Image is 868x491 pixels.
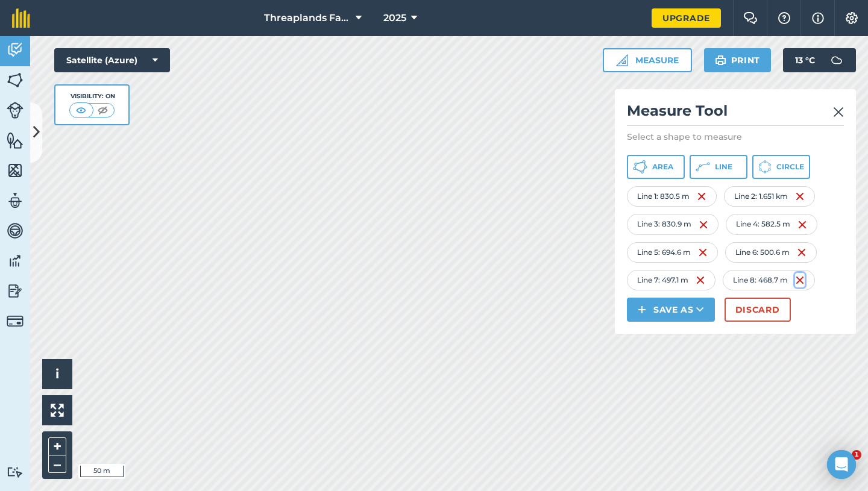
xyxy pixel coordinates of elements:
button: Discard [725,298,791,322]
span: Threaplands Farm [264,11,351,25]
img: svg+xml;base64,PHN2ZyB4bWxucz0iaHR0cDovL3d3dy53My5vcmcvMjAwMC9zdmciIHdpZHRoPSIxNiIgaGVpZ2h0PSIyNC... [795,189,805,204]
span: 1 [852,450,861,460]
div: Line 1 : 830.5 m [627,186,717,207]
span: Area [652,162,673,172]
p: Select a shape to measure [627,131,844,143]
img: svg+xml;base64,PD94bWwgdmVyc2lvbj0iMS4wIiBlbmNvZGluZz0idXRmLTgiPz4KPCEtLSBHZW5lcmF0b3I6IEFkb2JlIE... [7,222,24,240]
span: 13 ° C [795,48,815,72]
h2: Measure Tool [627,101,844,126]
div: Line 5 : 694.6 m [627,242,718,263]
button: + [48,437,66,455]
div: Line 4 : 582.5 m [726,214,817,234]
img: svg+xml;base64,PHN2ZyB4bWxucz0iaHR0cDovL3d3dy53My5vcmcvMjAwMC9zdmciIHdpZHRoPSIxNiIgaGVpZ2h0PSIyNC... [698,245,708,260]
img: svg+xml;base64,PHN2ZyB4bWxucz0iaHR0cDovL3d3dy53My5vcmcvMjAwMC9zdmciIHdpZHRoPSIxNiIgaGVpZ2h0PSIyNC... [699,217,708,232]
span: Line [715,162,732,172]
img: svg+xml;base64,PHN2ZyB4bWxucz0iaHR0cDovL3d3dy53My5vcmcvMjAwMC9zdmciIHdpZHRoPSIyMiIgaGVpZ2h0PSIzMC... [833,105,844,119]
div: Line 8 : 468.7 m [723,270,815,290]
a: Upgrade [652,8,721,28]
img: svg+xml;base64,PD94bWwgdmVyc2lvbj0iMS4wIiBlbmNvZGluZz0idXRmLTgiPz4KPCEtLSBHZW5lcmF0b3I6IEFkb2JlIE... [7,313,24,330]
div: Line 7 : 497.1 m [627,270,715,290]
button: Satellite (Azure) [54,48,170,72]
div: Line 6 : 500.6 m [725,242,817,263]
span: i [55,366,59,381]
span: 2025 [383,11,406,25]
img: fieldmargin Logo [12,8,30,28]
img: svg+xml;base64,PD94bWwgdmVyc2lvbj0iMS4wIiBlbmNvZGluZz0idXRmLTgiPz4KPCEtLSBHZW5lcmF0b3I6IEFkb2JlIE... [825,48,849,72]
button: i [42,359,72,389]
img: svg+xml;base64,PHN2ZyB4bWxucz0iaHR0cDovL3d3dy53My5vcmcvMjAwMC9zdmciIHdpZHRoPSIxNiIgaGVpZ2h0PSIyNC... [697,189,706,204]
img: svg+xml;base64,PD94bWwgdmVyc2lvbj0iMS4wIiBlbmNvZGluZz0idXRmLTgiPz4KPCEtLSBHZW5lcmF0b3I6IEFkb2JlIE... [7,282,24,300]
img: svg+xml;base64,PD94bWwgdmVyc2lvbj0iMS4wIiBlbmNvZGluZz0idXRmLTgiPz4KPCEtLSBHZW5lcmF0b3I6IEFkb2JlIE... [7,252,24,270]
img: svg+xml;base64,PHN2ZyB4bWxucz0iaHR0cDovL3d3dy53My5vcmcvMjAwMC9zdmciIHdpZHRoPSI1NiIgaGVpZ2h0PSI2MC... [7,71,24,89]
div: Visibility: On [69,92,115,101]
span: Circle [776,162,804,172]
img: svg+xml;base64,PHN2ZyB4bWxucz0iaHR0cDovL3d3dy53My5vcmcvMjAwMC9zdmciIHdpZHRoPSIxNCIgaGVpZ2h0PSIyNC... [638,302,646,317]
img: svg+xml;base64,PD94bWwgdmVyc2lvbj0iMS4wIiBlbmNvZGluZz0idXRmLTgiPz4KPCEtLSBHZW5lcmF0b3I6IEFkb2JlIE... [7,466,24,478]
img: A question mark icon [777,12,791,24]
button: Circle [752,155,810,179]
button: – [48,455,66,473]
button: Save as [627,298,715,322]
button: Print [704,48,772,72]
div: Open Intercom Messenger [827,450,856,479]
img: svg+xml;base64,PHN2ZyB4bWxucz0iaHR0cDovL3d3dy53My5vcmcvMjAwMC9zdmciIHdpZHRoPSI1NiIgaGVpZ2h0PSI2MC... [7,131,24,149]
img: svg+xml;base64,PHN2ZyB4bWxucz0iaHR0cDovL3d3dy53My5vcmcvMjAwMC9zdmciIHdpZHRoPSIxNiIgaGVpZ2h0PSIyNC... [797,245,807,260]
img: Four arrows, one pointing top left, one top right, one bottom right and the last bottom left [51,404,64,417]
img: svg+xml;base64,PHN2ZyB4bWxucz0iaHR0cDovL3d3dy53My5vcmcvMjAwMC9zdmciIHdpZHRoPSI1NiIgaGVpZ2h0PSI2MC... [7,161,24,180]
div: Line 2 : 1.651 km [724,186,815,207]
img: svg+xml;base64,PHN2ZyB4bWxucz0iaHR0cDovL3d3dy53My5vcmcvMjAwMC9zdmciIHdpZHRoPSIxOSIgaGVpZ2h0PSIyNC... [715,53,726,67]
img: svg+xml;base64,PHN2ZyB4bWxucz0iaHR0cDovL3d3dy53My5vcmcvMjAwMC9zdmciIHdpZHRoPSIxNiIgaGVpZ2h0PSIyNC... [696,273,705,287]
button: 13 °C [783,48,856,72]
img: svg+xml;base64,PD94bWwgdmVyc2lvbj0iMS4wIiBlbmNvZGluZz0idXRmLTgiPz4KPCEtLSBHZW5lcmF0b3I6IEFkb2JlIE... [7,192,24,210]
img: svg+xml;base64,PHN2ZyB4bWxucz0iaHR0cDovL3d3dy53My5vcmcvMjAwMC9zdmciIHdpZHRoPSIxNiIgaGVpZ2h0PSIyNC... [797,217,807,232]
img: Ruler icon [616,54,628,66]
img: svg+xml;base64,PHN2ZyB4bWxucz0iaHR0cDovL3d3dy53My5vcmcvMjAwMC9zdmciIHdpZHRoPSI1MCIgaGVpZ2h0PSI0MC... [74,104,89,116]
button: Area [627,155,685,179]
img: svg+xml;base64,PHN2ZyB4bWxucz0iaHR0cDovL3d3dy53My5vcmcvMjAwMC9zdmciIHdpZHRoPSIxNyIgaGVpZ2h0PSIxNy... [812,11,824,25]
button: Measure [603,48,692,72]
img: svg+xml;base64,PHN2ZyB4bWxucz0iaHR0cDovL3d3dy53My5vcmcvMjAwMC9zdmciIHdpZHRoPSI1MCIgaGVpZ2h0PSI0MC... [95,104,110,116]
img: A cog icon [844,12,859,24]
button: Line [690,155,747,179]
img: svg+xml;base64,PHN2ZyB4bWxucz0iaHR0cDovL3d3dy53My5vcmcvMjAwMC9zdmciIHdpZHRoPSIxNiIgaGVpZ2h0PSIyNC... [795,273,805,287]
img: svg+xml;base64,PD94bWwgdmVyc2lvbj0iMS4wIiBlbmNvZGluZz0idXRmLTgiPz4KPCEtLSBHZW5lcmF0b3I6IEFkb2JlIE... [7,102,24,119]
img: Two speech bubbles overlapping with the left bubble in the forefront [743,12,758,24]
div: Line 3 : 830.9 m [627,214,719,234]
img: svg+xml;base64,PD94bWwgdmVyc2lvbj0iMS4wIiBlbmNvZGluZz0idXRmLTgiPz4KPCEtLSBHZW5lcmF0b3I6IEFkb2JlIE... [7,41,24,59]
